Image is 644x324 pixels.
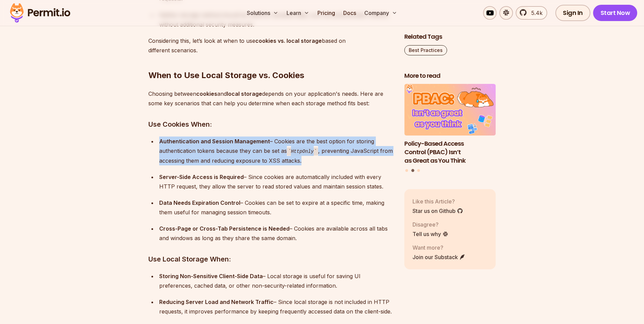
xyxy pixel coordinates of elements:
[593,5,638,21] a: Start Now
[148,89,393,108] p: Choosing between and depends on your application's needs. Here are some key scenarios that can he...
[404,84,496,165] a: Policy-Based Access Control (PBAC) Isn’t as Great as You ThinkPolicy-Based Access Control (PBAC) ...
[159,138,270,145] strong: Authentication and Session Management
[404,84,496,165] li: 2 of 3
[555,5,590,21] a: Sign In
[287,147,318,156] code: HttpOnly
[159,198,393,217] div: – Cookies can be set to expire at a specific time, making them useful for managing session timeouts.
[412,220,448,229] p: Disagree?
[362,6,400,20] button: Company
[159,137,393,165] div: – Cookies are the best option for storing authentication tokens because they can be set as , prev...
[284,6,312,20] button: Learn
[159,273,263,280] strong: Storing Non-Sensitive Client-Side Data
[159,224,393,243] div: – Cookies are available across all tabs and windows as long as they share the same domain.
[412,253,465,261] a: Join our Substack
[159,271,393,290] div: – Local storage is useful for saving UI preferences, cached data, or other non-security-related i...
[341,6,359,20] a: Docs
[404,84,496,136] img: Policy-Based Access Control (PBAC) Isn’t as Great as You Think
[159,174,244,180] strong: Server-Side Access is Required
[411,169,414,172] button: Go to slide 2
[244,6,281,20] button: Solutions
[148,254,393,265] h3: Use Local Storage When:
[159,199,240,206] strong: Data Needs Expiration Control
[527,9,542,17] span: 5.4k
[405,169,408,172] button: Go to slide 1
[196,90,217,97] strong: cookies
[404,140,496,165] h3: Policy-Based Access Control (PBAC) Isn’t as Great as You Think
[516,6,547,20] a: 5.4k
[417,169,420,172] button: Go to slide 3
[404,72,496,80] h2: More to read
[159,172,393,191] div: – Since cookies are automatically included with every HTTP request, they allow the server to read...
[412,197,463,205] p: Like this Article?
[404,45,447,55] a: Best Practices
[412,230,448,238] a: Tell us why
[159,225,290,232] strong: Cross-Page or Cross-Tab Persistence is Needed
[412,207,463,215] a: Star us on Github
[412,244,465,252] p: Want more?
[255,37,322,44] strong: cookies vs. local storage
[7,1,73,24] img: Permit logo
[315,6,338,20] a: Pricing
[148,119,393,130] h3: Use Cookies When:
[159,297,393,316] div: – Since local storage is not included in HTTP requests, it improves performance by keeping freque...
[159,299,274,305] strong: Reducing Server Load and Network Traffic
[404,33,496,41] h2: Related Tags
[404,84,496,173] div: Posts
[148,43,393,81] h2: When to Use Local Storage vs. Cookies
[227,90,262,97] strong: local storage
[148,36,393,55] p: Considering this, let’s look at when to use based on different scenarios.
